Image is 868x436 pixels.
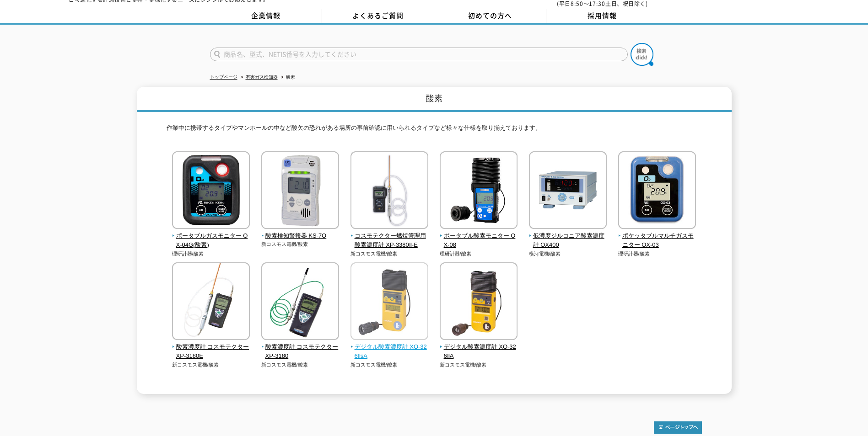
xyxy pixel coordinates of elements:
[172,250,250,258] p: 理研計器/酸素
[279,73,295,82] li: 酸素
[546,9,658,23] a: 採用情報
[529,231,607,250] span: 低濃度ジルコニア酸素濃度計 OX400
[350,262,428,342] img: デジタル酸素濃度計 XO-326ⅡsA
[440,250,518,258] p: 理研計器/酸素
[167,123,702,138] p: 作業中に携帯するタイプやマンホールの中など酸欠の恐れがある場所の事前確認に用いられるタイプなど様々な仕様を取り揃えております。
[440,231,518,250] span: ポータブル酸素モニター OX-08
[440,223,518,250] a: ポータブル酸素モニター OX-08
[261,240,340,248] p: 新コスモス電機/酸素
[350,223,429,250] a: コスモテクター燃焼管理用酸素濃度計 XP-3380Ⅱ-E
[440,361,518,369] p: 新コスモス電機/酸素
[529,250,607,258] p: 横河電機/酸素
[350,334,429,361] a: デジタル酸素濃度計 XO-326ⅡsA
[618,231,696,250] span: ポケッタブルマルチガスモニター OX-03
[261,334,340,361] a: 酸素濃度計 コスモテクター XP-3180
[654,421,702,434] img: トップページへ
[440,342,518,362] span: デジタル酸素濃度計 XO-326ⅡA
[440,262,518,342] img: デジタル酸素濃度計 XO-326ⅡA
[172,334,250,361] a: 酸素濃度計 コスモテクター XP-3180E
[350,361,429,369] p: 新コスモス電機/酸素
[529,223,607,250] a: 低濃度ジルコニア酸素濃度計 OX400
[172,231,250,250] span: ポータブルガスモニター OX-04G(酸素)
[468,11,512,21] span: 初めての方へ
[172,262,250,342] img: 酸素濃度計 コスモテクター XP-3180E
[246,74,278,80] a: 有害ガス検知器
[210,48,628,61] input: 商品名、型式、NETIS番号を入力してください
[350,342,429,362] span: デジタル酸素濃度計 XO-326ⅡsA
[261,231,340,241] span: 酸素検知警報器 KS-7O
[172,361,250,369] p: 新コスモス電機/酸素
[210,9,322,23] a: 企業情報
[137,87,732,112] h1: 酸素
[350,250,429,258] p: 新コスモス電機/酸素
[210,74,237,80] a: トップページ
[350,151,428,231] img: コスモテクター燃焼管理用酸素濃度計 XP-3380Ⅱ-E
[618,151,696,231] img: ポケッタブルマルチガスモニター OX-03
[261,151,339,231] img: 酸素検知警報器 KS-7O
[172,342,250,362] span: 酸素濃度計 コスモテクター XP-3180E
[172,151,250,231] img: ポータブルガスモニター OX-04G(酸素)
[350,231,429,250] span: コスモテクター燃焼管理用酸素濃度計 XP-3380Ⅱ-E
[261,361,340,369] p: 新コスモス電機/酸素
[261,262,339,342] img: 酸素濃度計 コスモテクター XP-3180
[322,9,434,23] a: よくあるご質問
[261,342,340,362] span: 酸素濃度計 コスモテクター XP-3180
[440,334,518,361] a: デジタル酸素濃度計 XO-326ⅡA
[618,223,696,250] a: ポケッタブルマルチガスモニター OX-03
[618,250,696,258] p: 理研計器/酸素
[172,223,250,250] a: ポータブルガスモニター OX-04G(酸素)
[434,9,546,23] a: 初めての方へ
[261,223,340,241] a: 酸素検知警報器 KS-7O
[529,151,607,231] img: 低濃度ジルコニア酸素濃度計 OX400
[631,43,653,66] img: btn_search.png
[440,151,518,231] img: ポータブル酸素モニター OX-08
